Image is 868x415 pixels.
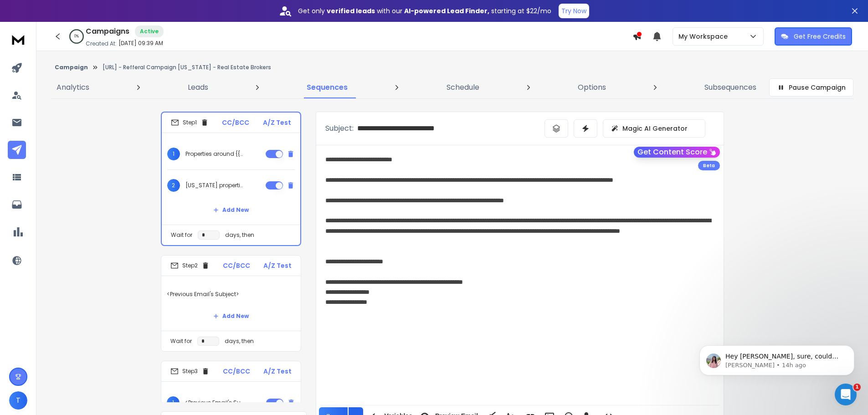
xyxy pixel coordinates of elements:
p: CC/BCC [223,261,250,270]
p: A/Z Test [263,367,292,376]
p: Sequences [307,82,348,93]
p: Get Free Credits [794,32,846,41]
p: [URL] - Refferal Campaign [US_STATE] - Real Estate Brokers [103,64,271,71]
p: My Workspace [678,32,731,41]
p: days, then [225,338,254,345]
span: 1 [853,384,861,391]
p: A/Z Test [263,118,291,127]
li: Step1CC/BCCA/Z Test1Properties around {{City}} ?2[US_STATE] properties?Add NewWait fordays, then [161,112,301,246]
p: <Previous Email's Subject> [167,282,295,307]
p: Try Now [561,6,586,15]
strong: AI-powered Lead Finder, [404,6,489,15]
li: Step2CC/BCCA/Z Test<Previous Email's Subject>Add NewWait fordays, then [161,255,301,352]
button: T [9,391,27,410]
button: Pause Campaign [769,78,853,97]
p: CC/BCC [223,367,250,376]
p: days, then [225,231,254,239]
a: Sequences [301,77,353,98]
p: Subject: [325,123,354,134]
a: Subsequences [699,77,762,98]
p: <Previous Email's Subject> [185,399,243,406]
div: Beta [698,161,720,170]
button: Try Now [559,4,589,18]
a: Leads [182,77,214,98]
p: Schedule [447,82,479,93]
p: [US_STATE] properties? [185,182,244,189]
p: Analytics [56,82,89,93]
iframe: Intercom notifications message [686,326,868,390]
p: [DATE] 09:39 AM [118,40,163,47]
p: Properties around {{City}} ? [185,150,244,158]
img: logo [9,31,27,48]
span: 1 [167,148,180,160]
button: Add New [206,201,256,219]
button: Add New [206,307,256,325]
strong: verified leads [327,6,375,15]
div: Step 2 [170,261,210,270]
p: Created At: [86,40,117,47]
p: Wait for [171,231,192,239]
h1: Campaigns [86,26,129,37]
div: Step 3 [170,367,210,375]
p: 0 % [74,34,79,39]
span: 2 [167,179,180,192]
a: Schedule [441,77,485,98]
button: Campaign [55,64,88,71]
p: Leads [188,82,208,93]
p: Get only with our starting at $22/mo [298,6,551,15]
p: Wait for [170,338,192,345]
p: Options [578,82,606,93]
button: Magic AI Generator [603,119,705,138]
p: Magic AI Generator [622,124,688,133]
button: Get Free Credits [775,27,852,46]
div: Active [135,26,164,37]
button: Get Content Score [634,147,720,158]
a: Analytics [51,77,95,98]
p: CC/BCC [222,118,249,127]
a: Options [572,77,611,98]
div: Step 1 [171,118,209,127]
p: A/Z Test [263,261,292,270]
iframe: Intercom live chat [835,384,857,405]
p: Subsequences [704,82,756,93]
span: 1 [167,396,180,409]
